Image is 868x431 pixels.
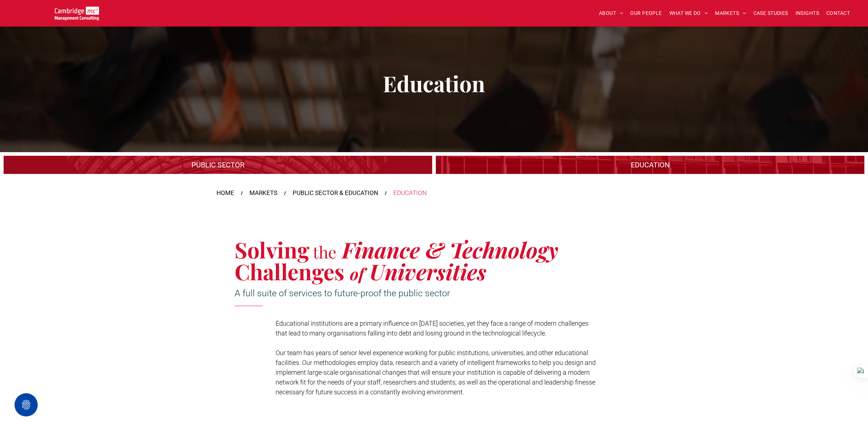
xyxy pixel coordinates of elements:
nav: Breadcrumbs [216,188,652,198]
span: Solving [235,235,309,264]
div: EDUCATION [393,188,427,198]
a: OUR PEOPLE [627,8,665,19]
img: Go to Homepage [55,7,99,20]
a: A large mall with arched glass roof [4,156,432,174]
span: Education [383,69,485,98]
span: of [350,263,364,284]
span: Challenges [235,257,344,286]
a: ABOUT [595,8,627,19]
a: MARKETS [711,8,749,19]
span: the [313,241,336,263]
a: INSIGHTS [792,8,823,19]
span: Universities [369,257,486,286]
a: WHAT WE DO [666,8,712,19]
span: Our team has years of senior level experience working for public institutions, universities, and ... [276,349,596,396]
span: A full suite of services to future-proof the public sector [235,288,450,298]
a: CASE STUDIES [750,8,792,19]
a: CONTACT [823,8,853,19]
a: PUBLIC SECTOR & EDUCATION [293,188,378,198]
a: MARKETS [249,188,277,198]
a: HOME [216,188,234,198]
span: Finance & Technology [342,235,558,264]
span: Educational institutions are a primary influence on [DATE] societies, yet they face a range of mo... [276,320,588,337]
a: A crowd in silhouette at sunset, on a rise or lookout point [436,156,864,174]
a: Your Business Transformed | Cambridge Management Consulting [55,8,99,15]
